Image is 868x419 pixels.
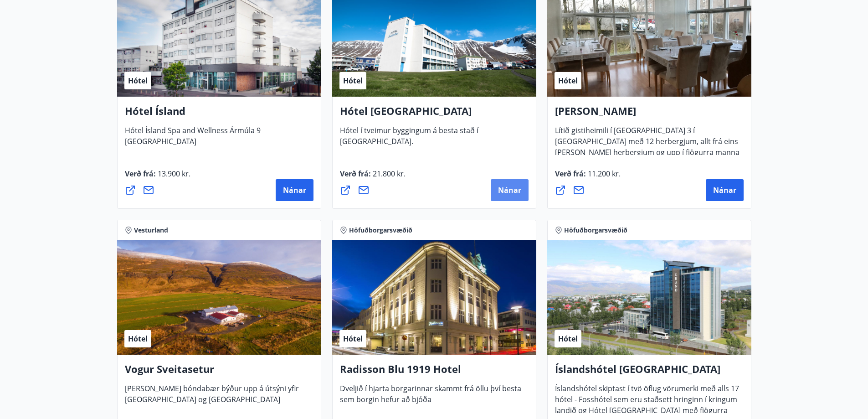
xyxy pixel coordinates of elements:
[586,169,621,179] span: 11.200 kr.
[340,383,521,412] span: Dveljið í hjarta borgarinnar skammt frá öllu því besta sem borgin hefur að bjóða
[128,334,148,344] span: Hótel
[558,334,578,344] span: Hótel
[125,125,261,154] span: Hótel Ísland Spa and Wellness Ármúla 9 [GEOGRAPHIC_DATA]
[371,169,406,179] span: 21.800 kr.
[134,226,168,235] span: Vesturland
[276,179,313,201] button: Nánar
[125,104,313,125] h4: Hótel Ísland
[555,362,744,383] h4: Íslandshótel [GEOGRAPHIC_DATA]
[125,169,190,186] span: Verð frá :
[564,226,627,235] span: Höfuðborgarsvæðið
[555,125,740,176] span: Lítið gistiheimili í [GEOGRAPHIC_DATA] 3 í [GEOGRAPHIC_DATA] með 12 herbergjum, allt frá eins [PE...
[343,76,363,86] span: Hótel
[343,334,363,344] span: Hótel
[283,185,306,195] span: Nánar
[340,125,478,154] span: Hótel í tveimur byggingum á besta stað í [GEOGRAPHIC_DATA].
[491,179,529,201] button: Nánar
[706,179,744,201] button: Nánar
[340,104,529,125] h4: Hótel [GEOGRAPHIC_DATA]
[125,383,299,412] span: [PERSON_NAME] bóndabær býður upp á útsýni yfir [GEOGRAPHIC_DATA] og [GEOGRAPHIC_DATA]
[349,226,412,235] span: Höfuðborgarsvæðið
[340,362,529,383] h4: Radisson Blu 1919 Hotel
[558,76,578,86] span: Hótel
[498,185,521,195] span: Nánar
[555,169,621,186] span: Verð frá :
[340,169,406,186] span: Verð frá :
[125,362,313,383] h4: Vogur Sveitasetur
[128,76,148,86] span: Hótel
[555,104,744,125] h4: [PERSON_NAME]
[713,185,736,195] span: Nánar
[156,169,190,179] span: 13.900 kr.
